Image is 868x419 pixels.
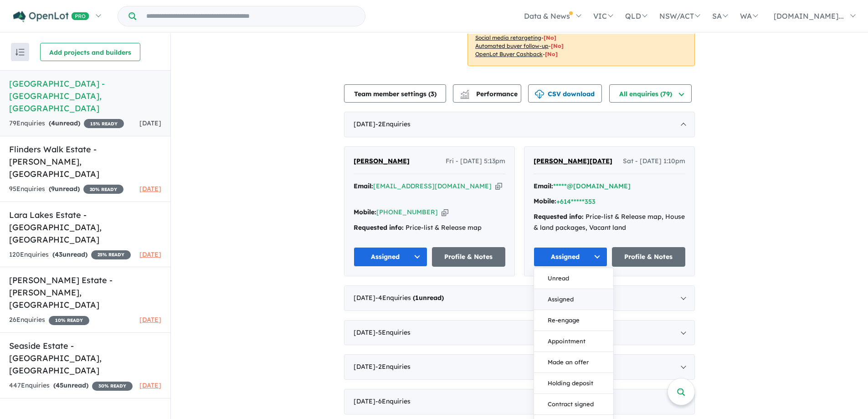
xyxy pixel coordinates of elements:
[413,294,444,302] strong: ( unread)
[53,381,88,389] strong: ( unread)
[9,78,161,114] h5: [GEOGRAPHIC_DATA] - [GEOGRAPHIC_DATA] , [GEOGRAPHIC_DATA]
[545,51,558,57] span: [No]
[375,294,444,302] span: - 4 Enquir ies
[534,352,613,373] button: Made an offer
[375,397,411,405] span: - 6 Enquir ies
[344,84,446,103] button: Team member settings (3)
[551,42,564,49] span: [No]
[534,394,613,415] button: Contract signed
[91,250,131,259] span: 25 % READY
[534,373,613,394] button: Holding deposit
[139,381,161,389] span: [DATE]
[139,119,161,127] span: [DATE]
[55,250,62,259] span: 43
[432,247,506,267] a: Profile & Notes
[344,320,695,346] div: [DATE]
[534,289,613,310] button: Assigned
[354,182,373,190] strong: Email:
[344,112,695,137] div: [DATE]
[15,49,25,56] img: sort.svg
[534,247,607,267] button: Assigned
[528,84,602,103] button: CSV download
[83,185,123,194] span: 20 % READY
[534,182,553,190] strong: Email:
[344,285,695,311] div: [DATE]
[462,90,518,98] span: Performance
[344,354,695,380] div: [DATE]
[138,6,363,26] input: Try estate name, suburb, builder or developer
[373,182,492,190] a: [EMAIL_ADDRESS][DOMAIN_NAME]
[49,316,89,325] span: 10 % READY
[9,184,123,195] div: 95 Enquir ies
[139,185,161,193] span: [DATE]
[534,212,685,233] div: Price-list & Release map, House & land packages, Vacant land
[375,120,411,128] span: - 2 Enquir ies
[344,389,695,414] div: [DATE]
[92,382,133,391] span: 30 % READY
[9,315,89,326] div: 26 Enquir ies
[354,223,404,232] strong: Requested info:
[534,212,584,221] strong: Requested info:
[534,310,613,331] button: Re-engage
[9,274,161,311] h5: [PERSON_NAME] Estate - [PERSON_NAME] , [GEOGRAPHIC_DATA]
[544,34,556,41] span: [No]
[13,11,89,22] img: Openlot PRO Logo White
[52,250,87,259] strong: ( unread)
[9,340,161,377] h5: Seaside Estate - [GEOGRAPHIC_DATA] , [GEOGRAPHIC_DATA]
[354,156,410,167] a: [PERSON_NAME]
[534,156,612,167] a: [PERSON_NAME][DATE]
[49,185,80,193] strong: ( unread)
[139,250,161,259] span: [DATE]
[475,34,541,41] u: Social media retargeting
[56,381,63,389] span: 45
[9,143,161,180] h5: Flinders Walk Estate - [PERSON_NAME] , [GEOGRAPHIC_DATA]
[495,181,502,191] button: Copy
[475,51,543,57] u: OpenLot Buyer Cashback
[612,247,686,267] a: Profile & Notes
[446,156,505,167] span: Fri - [DATE] 5:13pm
[354,247,427,267] button: Assigned
[51,185,55,193] span: 9
[774,11,844,21] span: [DOMAIN_NAME]...
[375,328,411,336] span: - 5 Enquir ies
[534,331,613,352] button: Appointment
[623,156,685,167] span: Sat - [DATE] 1:10pm
[415,294,419,302] span: 1
[9,118,124,129] div: 79 Enquir ies
[460,93,469,98] img: bar-chart.svg
[354,222,505,233] div: Price-list & Release map
[40,43,140,61] button: Add projects and builders
[9,249,131,260] div: 120 Enquir ies
[534,157,612,165] span: [PERSON_NAME][DATE]
[51,119,55,127] span: 4
[442,207,448,217] button: Copy
[376,208,438,216] a: [PHONE_NUMBER]
[475,42,549,49] u: Automated buyer follow-up
[139,316,161,324] span: [DATE]
[354,157,410,165] span: [PERSON_NAME]
[375,362,411,371] span: - 2 Enquir ies
[9,209,161,246] h5: Lara Lakes Estate - [GEOGRAPHIC_DATA] , [GEOGRAPHIC_DATA]
[534,197,556,205] strong: Mobile:
[609,84,692,103] button: All enquiries (79)
[354,208,376,216] strong: Mobile:
[461,90,469,95] img: line-chart.svg
[431,90,434,98] span: 3
[49,119,80,127] strong: ( unread)
[9,380,133,391] div: 447 Enquir ies
[453,84,521,103] button: Performance
[84,119,124,128] span: 15 % READY
[534,268,613,289] button: Unread
[535,90,544,99] img: download icon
